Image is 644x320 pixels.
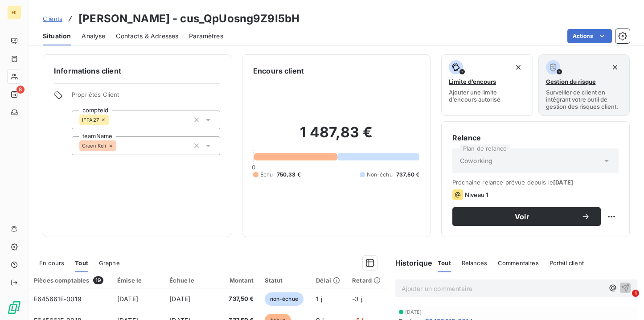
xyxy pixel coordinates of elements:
[632,290,639,297] span: 1
[252,164,255,171] span: 0
[189,32,223,41] span: Paramètres
[441,54,533,116] button: Limite d’encoursAjouter une limite d’encours autorisé
[116,32,178,41] span: Contacts & Adresses
[352,295,362,303] span: -3 j
[253,123,419,150] h2: 1 487,83 €
[78,11,299,27] h3: [PERSON_NAME] - cus_QpUosng9Z9I5bH
[99,259,120,267] span: Graphe
[567,29,612,43] button: Actions
[7,300,21,315] img: Logo LeanPay
[169,295,190,303] span: [DATE]
[449,78,496,85] span: Limite d’encours
[452,179,619,186] span: Prochaine relance prévue depuis le
[117,295,138,303] span: [DATE]
[34,276,107,284] div: Pièces comptables
[43,32,71,41] span: Situation
[452,132,619,143] h6: Relance
[43,15,62,22] span: Clients
[614,290,635,311] iframe: Intercom live chat
[396,171,419,179] span: 737,50 €
[72,91,220,103] span: Propriétés Client
[498,259,539,267] span: Commentaires
[462,259,487,267] span: Relances
[43,14,62,23] a: Clients
[546,89,623,110] span: Surveiller ce client en intégrant votre outil de gestion des risques client.
[367,171,393,179] span: Non-échu
[460,156,492,165] span: Coworking
[7,5,21,20] div: HI
[452,207,601,226] button: Voir
[82,143,107,148] span: Green Keli
[54,66,220,76] h6: Informations client
[260,171,273,179] span: Échu
[16,86,25,94] span: 8
[553,179,573,186] span: [DATE]
[116,142,123,150] input: Ajouter une valeur
[265,277,306,284] div: Statut
[388,258,433,268] h6: Historique
[316,295,322,303] span: 1 j
[316,277,341,284] div: Délai
[352,277,382,284] div: Retard
[222,295,254,304] span: 737,50 €
[109,116,116,124] input: Ajouter une valeur
[82,32,105,41] span: Analyse
[169,277,211,284] div: Échue le
[75,259,88,267] span: Tout
[253,66,304,76] h6: Encours client
[93,276,103,284] span: 19
[449,89,525,103] span: Ajouter une limite d’encours autorisé
[265,292,304,306] span: non-échue
[465,191,488,198] span: Niveau 1
[438,259,451,267] span: Tout
[550,259,584,267] span: Portail client
[277,171,301,179] span: 750,33 €
[463,213,581,220] span: Voir
[117,277,159,284] div: Émise le
[538,54,630,116] button: Gestion du risqueSurveiller ce client en intégrant votre outil de gestion des risques client.
[546,78,596,85] span: Gestion du risque
[405,309,422,315] span: [DATE]
[82,117,99,123] span: IFPA27
[222,277,254,284] div: Montant
[34,295,82,303] span: E645661E-0019
[39,259,64,267] span: En cours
